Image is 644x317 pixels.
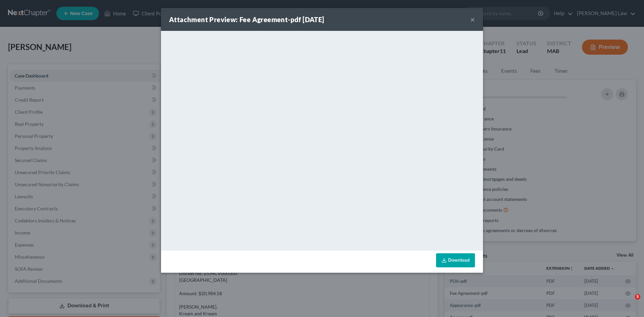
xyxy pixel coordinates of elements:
[470,15,475,23] button: ×
[436,253,475,267] a: Download
[621,294,637,310] iframe: Intercom live chat
[169,15,324,23] strong: Attachment Preview: Fee Agreement-pdf [DATE]
[161,31,483,249] iframe: <object ng-attr-data='[URL][DOMAIN_NAME]' type='application/pdf' width='100%' height='650px'></ob...
[635,294,640,300] span: 5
